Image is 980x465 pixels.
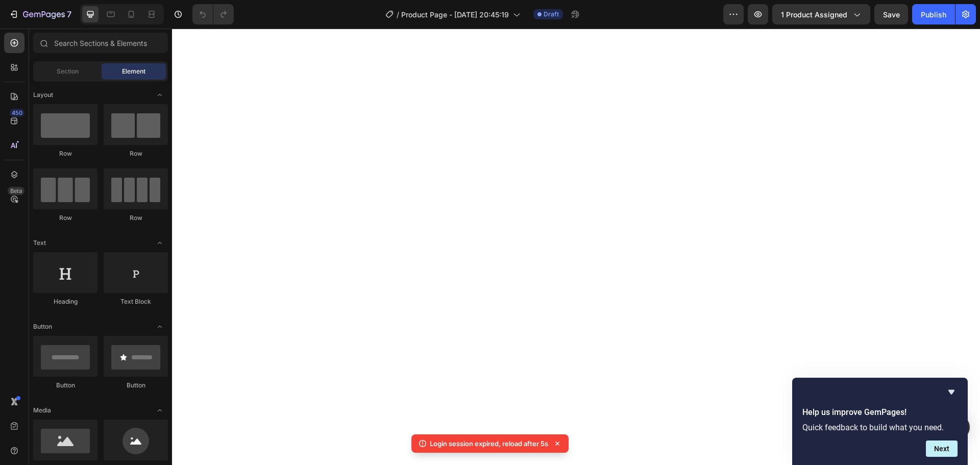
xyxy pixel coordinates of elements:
div: Row [104,149,168,158]
span: Product Page - [DATE] 20:45:19 [401,9,509,20]
div: Row [33,149,97,158]
button: 7 [4,4,76,25]
div: 450 [10,109,24,117]
div: Heading [33,297,97,306]
div: Help us improve GemPages! [802,386,958,457]
button: Next question [926,440,958,457]
span: Save [883,10,900,19]
p: 7 [67,8,71,20]
span: Text [33,238,46,248]
div: Row [104,213,168,223]
p: Quick feedback to build what you need. [802,423,958,432]
h2: Help us improve GemPages! [802,406,958,419]
button: Hide survey [945,386,958,398]
div: Beta [8,187,24,195]
div: Row [33,213,97,223]
button: Publish [912,4,955,25]
span: 1 product assigned [781,9,847,20]
input: Search Sections & Elements [33,33,168,53]
span: Section [57,67,79,76]
span: Element [122,67,145,76]
span: Media [33,406,51,415]
div: Undo/Redo [192,4,234,25]
span: Toggle open [152,319,168,335]
span: Draft [544,10,559,19]
iframe: Design area [172,29,980,465]
p: Login session expired, reload after 5s [430,438,548,449]
div: Button [104,381,168,390]
div: Publish [921,9,946,20]
button: Save [874,4,908,25]
span: Toggle open [152,402,168,419]
span: Toggle open [152,87,168,103]
span: Toggle open [152,235,168,251]
span: Layout [33,90,53,100]
button: 1 product assigned [772,4,870,25]
span: Button [33,322,52,331]
div: Button [33,381,97,390]
div: Text Block [104,297,168,306]
span: / [397,9,399,20]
